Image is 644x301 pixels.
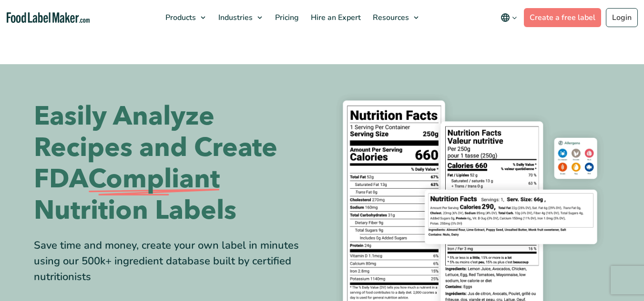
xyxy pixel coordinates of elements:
[34,101,315,226] h1: Easily Analyze Recipes and Create FDA Nutrition Labels
[215,12,254,23] span: Industries
[34,238,315,285] div: Save time and money, create your own label in minutes using our 500k+ ingredient database built b...
[524,8,601,27] a: Create a free label
[606,8,638,27] a: Login
[308,12,362,23] span: Hire an Expert
[370,12,410,23] span: Resources
[272,12,300,23] span: Pricing
[88,164,220,195] span: Compliant
[163,12,197,23] span: Products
